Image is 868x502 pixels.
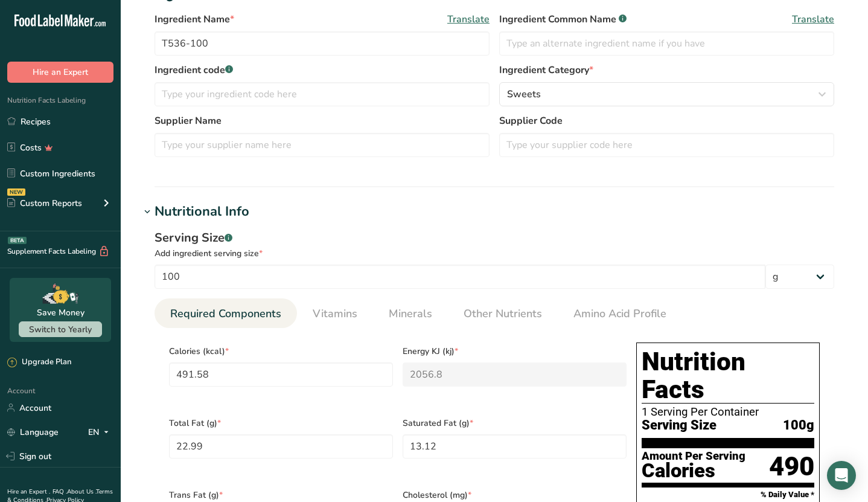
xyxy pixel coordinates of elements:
[170,306,281,322] span: Required Components
[155,265,765,289] input: Type your serving size here
[499,114,834,128] label: Supplier Code
[37,306,85,319] div: Save Money
[169,417,393,430] span: Total Fat (g)
[8,237,27,244] div: BETA
[7,188,25,196] div: NEW
[769,451,814,483] div: 490
[642,418,716,433] span: Serving Size
[499,133,834,157] input: Type your supplier code here
[464,306,542,322] span: Other Nutrients
[642,462,745,480] div: Calories
[642,406,814,418] div: 1 Serving Per Container
[155,229,834,247] div: Serving Size
[155,63,490,77] label: Ingredient code
[507,87,541,101] span: Sweets
[155,133,490,157] input: Type your supplier name here
[155,12,234,27] span: Ingredient Name
[403,489,627,501] span: Cholesterol (mg)
[53,488,67,496] a: FAQ .
[67,488,96,496] a: About Us .
[642,488,814,502] section: % Daily Value *
[7,488,50,496] a: Hire an Expert .
[642,348,814,404] h1: Nutrition Facts
[792,12,834,27] span: Translate
[827,461,856,490] div: Open Intercom Messenger
[313,306,357,322] span: Vitamins
[155,247,834,260] div: Add ingredient serving size
[29,324,92,335] span: Switch to Yearly
[169,489,393,501] span: Trans Fat (g)
[155,82,490,106] input: Type your ingredient code here
[7,422,59,443] a: Language
[642,451,745,462] div: Amount Per Serving
[7,356,71,368] div: Upgrade Plan
[88,425,113,439] div: EN
[155,31,490,56] input: Type your ingredient name here
[499,82,834,106] button: Sweets
[499,31,834,56] input: Type an alternate ingredient name if you have
[7,62,113,83] button: Hire an Expert
[19,321,102,337] button: Switch to Yearly
[499,12,627,27] span: Ingredient Common Name
[783,418,814,433] span: 100g
[7,197,82,210] div: Custom Reports
[155,202,249,222] div: Nutritional Info
[499,63,834,77] label: Ingredient Category
[403,417,627,430] span: Saturated Fat (g)
[155,114,490,128] label: Supplier Name
[403,345,627,358] span: Energy KJ (kj)
[169,345,393,358] span: Calories (kcal)
[573,306,666,322] span: Amino Acid Profile
[447,12,490,27] span: Translate
[389,306,432,322] span: Minerals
